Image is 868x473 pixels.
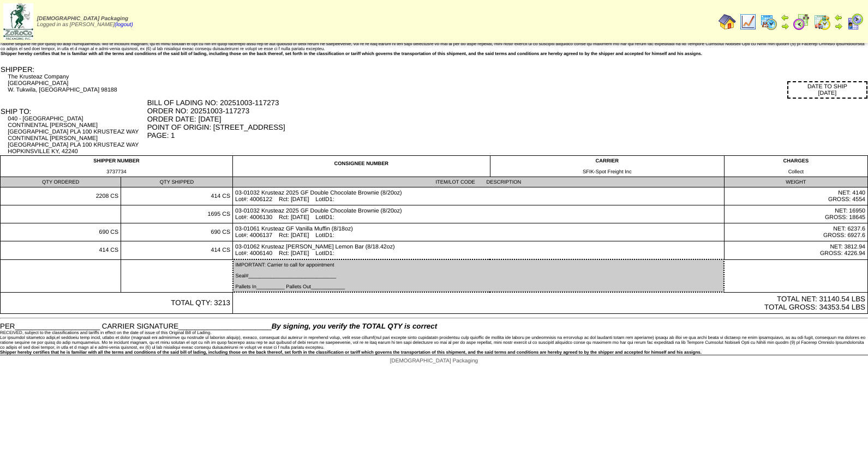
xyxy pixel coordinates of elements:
td: 03-01061 Krusteaz GF Vanilla Muffin (8/18oz) Lot#: 4006137 Rct: [DATE] LotID1: [233,223,725,241]
div: DATE TO SHIP [DATE] [787,81,867,99]
img: calendarprod.gif [760,13,777,31]
td: NET: 6237.6 GROSS: 6927.6 [724,223,867,241]
td: NET: 4140 GROSS: 4554 [724,187,867,205]
td: 1695 CS [121,205,233,223]
td: TOTAL NET: 31140.54 LBS TOTAL GROSS: 34353.54 LBS [233,292,868,314]
td: WEIGHT [724,177,867,187]
div: SHIP TO: [1,107,146,116]
div: Shipper hereby certifies that he is familiar with all the terms and conditions of the said bill o... [1,51,867,56]
span: Logged in as [PERSON_NAME] [37,16,133,28]
td: NET: 16950 GROSS: 18645 [724,205,867,223]
div: BILL OF LADING NO: 20251003-117273 ORDER NO: 20251003-117273 ORDER DATE: [DATE] POINT OF ORIGIN: ... [147,99,867,140]
td: CHARGES [724,156,867,177]
img: home.gif [719,13,736,31]
div: SHIPPER: [1,65,146,74]
img: calendarblend.gif [793,13,810,31]
div: Collect [727,169,865,174]
td: NET: 3812.94 GROSS: 4226.94 [724,241,867,260]
td: 414 CS [121,241,233,260]
td: QTY SHIPPED [121,177,233,187]
div: 040 - [GEOGRAPHIC_DATA] CONTINENTAL [PERSON_NAME] [GEOGRAPHIC_DATA] PLA 100 KRUSTEAZ WAY CONTINEN... [8,116,146,155]
td: CARRIER [490,156,724,177]
img: zoroco-logo-small.webp [3,3,33,40]
td: TOTAL QTY: 3213 [1,292,233,314]
td: IMPORTANT: Carrier to call for appointment Seal#_______________________________ Pallets In_______... [233,259,725,292]
div: SFIK-Spot Freight Inc [493,169,722,174]
td: 2208 CS [1,187,121,205]
td: 03-01032 Krusteaz 2025 GF Double Chocolate Brownie (8/20oz) Lot#: 4006122 Rct: [DATE] LotID1: [233,187,725,205]
td: 690 CS [121,223,233,241]
td: 690 CS [1,223,121,241]
img: arrowleft.gif [781,13,789,22]
td: 03-01032 Krusteaz 2025 GF Double Chocolate Brownie (8/20oz) Lot#: 4006130 Rct: [DATE] LotID1: [233,205,725,223]
img: line_graph.gif [739,13,757,31]
span: [DEMOGRAPHIC_DATA] Packaging [37,16,128,22]
td: ITEM/LOT CODE DESCRIPTION [233,177,725,187]
a: (logout) [115,22,133,28]
div: 3737734 [3,169,230,174]
td: 03-01062 Krusteaz [PERSON_NAME] Lemon Bar (8/18.42oz) Lot#: 4006140 Rct: [DATE] LotID1: [233,241,725,260]
td: SHIPPER NUMBER [1,156,233,177]
td: CONSIGNEE NUMBER [233,156,490,177]
td: 414 CS [1,241,121,260]
span: [DEMOGRAPHIC_DATA] Packaging [390,358,478,364]
td: 414 CS [121,187,233,205]
img: arrowright.gif [834,22,843,31]
img: calendarcustomer.gif [846,13,864,31]
div: The Krusteaz Company [GEOGRAPHIC_DATA] W. Tukwila, [GEOGRAPHIC_DATA] 98188 [8,74,146,93]
td: QTY ORDERED [1,177,121,187]
img: arrowleft.gif [834,13,843,22]
img: calendarinout.gif [813,13,831,31]
span: By signing, you verify the TOTAL QTY is correct [272,322,437,330]
img: arrowright.gif [781,22,789,31]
